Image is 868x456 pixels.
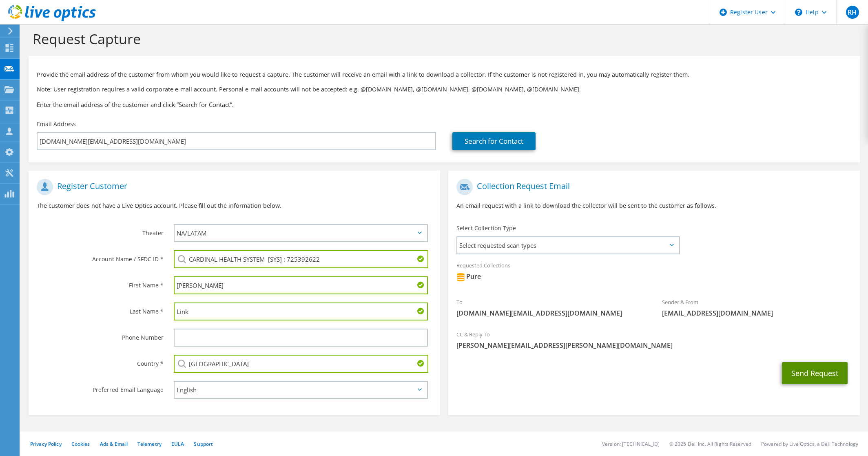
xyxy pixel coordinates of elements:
[448,257,860,289] div: Requested Collections
[846,6,859,19] span: RH
[457,237,679,254] span: Select requested scan types
[37,329,164,342] label: Phone Number
[137,440,162,447] a: Telemetry
[37,70,852,79] p: Provide the email address of the customer from whom you would like to request a capture. The cust...
[602,440,660,447] li: Version: [TECHNICAL_ID]
[171,440,184,447] a: EULA
[37,100,852,109] h3: Enter the email address of the customer and click “Search for Contact”.
[456,179,848,195] h1: Collection Request Email
[37,224,164,237] label: Theater
[194,440,213,447] a: Support
[37,250,164,263] label: Account Name / SFDC ID *
[761,440,858,447] li: Powered by Live Optics, a Dell Technology
[456,272,481,281] div: Pure
[37,355,164,368] label: Country *
[37,85,852,94] p: Note: User registration requires a valid corporate e-mail account. Personal e-mail accounts will ...
[452,132,536,150] a: Search for Contact
[448,326,860,354] div: CC & Reply To
[456,201,852,210] p: An email request with a link to download the collector will be sent to the customer as follows.
[37,276,164,289] label: First Name *
[456,224,516,232] label: Select Collection Type
[795,9,802,16] svg: \n
[37,381,164,394] label: Preferred Email Language
[669,440,751,447] li: © 2025 Dell Inc. All Rights Reserved
[71,440,90,447] a: Cookies
[456,309,646,318] span: [DOMAIN_NAME][EMAIL_ADDRESS][DOMAIN_NAME]
[662,309,851,318] span: [EMAIL_ADDRESS][DOMAIN_NAME]
[30,440,62,447] a: Privacy Policy
[37,303,164,316] label: Last Name *
[782,362,848,384] button: Send Request
[33,30,852,47] h1: Request Capture
[100,440,128,447] a: Ads & Email
[654,294,859,322] div: Sender & From
[37,201,432,210] p: The customer does not have a Live Optics account. Please fill out the information below.
[448,294,654,322] div: To
[456,341,852,350] span: [PERSON_NAME][EMAIL_ADDRESS][PERSON_NAME][DOMAIN_NAME]
[37,179,428,195] h1: Register Customer
[37,120,76,128] label: Email Address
